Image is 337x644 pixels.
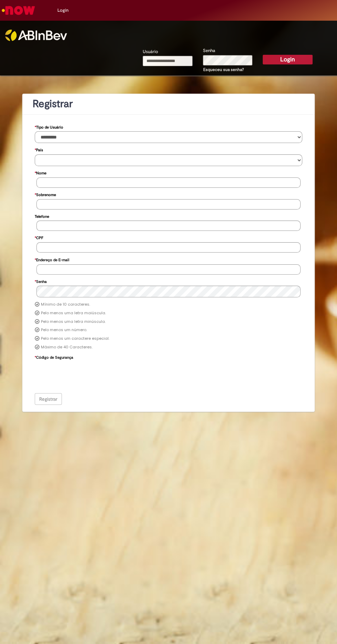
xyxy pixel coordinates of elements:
label: Nome [35,167,46,177]
label: Pelo menos uma letra minúscula. [41,319,106,325]
label: Mínimo de 10 caracteres. [41,302,90,307]
label: Usuário [143,49,158,55]
label: Pelo menos um caractere especial. [41,336,109,341]
h1: Registrar [33,98,304,110]
button: Login [263,55,313,64]
label: CPF [35,232,43,242]
iframe: reCAPTCHA [36,361,141,388]
img: ServiceNow [1,3,36,17]
label: Endereço de E-mail [35,254,69,264]
img: ABInbev-white.png [5,30,67,41]
label: País [35,144,43,154]
label: Máximo de 40 Caracteres. [41,345,93,350]
label: Pelo menos um número. [41,327,87,333]
label: Código de Segurança [35,352,73,362]
label: Pelo menos uma letra maiúscula. [41,310,106,316]
a: Esqueceu sua senha? [203,67,244,72]
label: Tipo de Usuário [35,122,63,132]
label: Senha [203,48,215,54]
label: Senha [35,276,47,286]
label: Telefone [35,211,49,221]
label: Sobrenome [35,189,56,199]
